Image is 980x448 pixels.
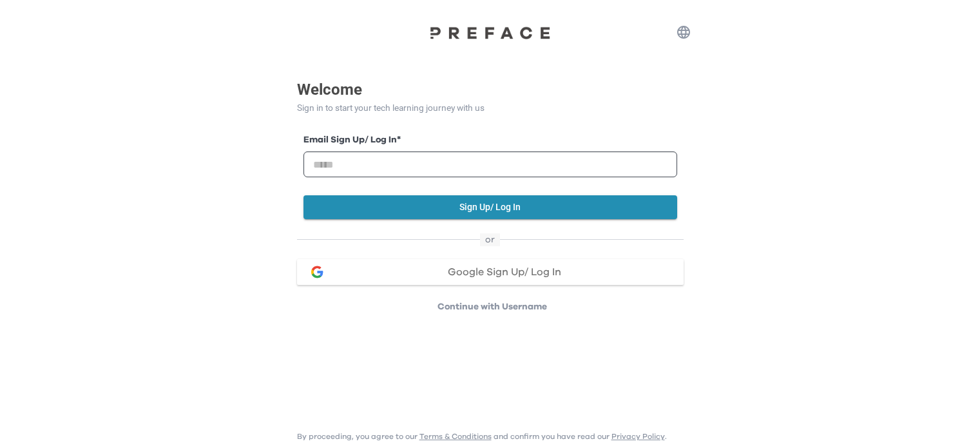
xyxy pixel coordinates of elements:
[419,433,492,440] a: Terms & Conditions
[303,195,677,219] button: Sign Up/ Log In
[301,300,684,313] p: Continue with Username
[448,267,561,277] span: Google Sign Up/ Log In
[297,101,684,115] p: Sign in to start your tech learning journey with us
[303,133,677,147] label: Email Sign Up/ Log In *
[297,78,684,101] p: Welcome
[297,259,684,285] button: google loginGoogle Sign Up/ Log In
[309,264,325,280] img: google login
[480,233,500,246] span: or
[611,433,665,440] a: Privacy Policy
[426,26,555,39] img: Preface Logo
[297,431,667,442] p: By proceeding, you agree to our and confirm you have read our .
